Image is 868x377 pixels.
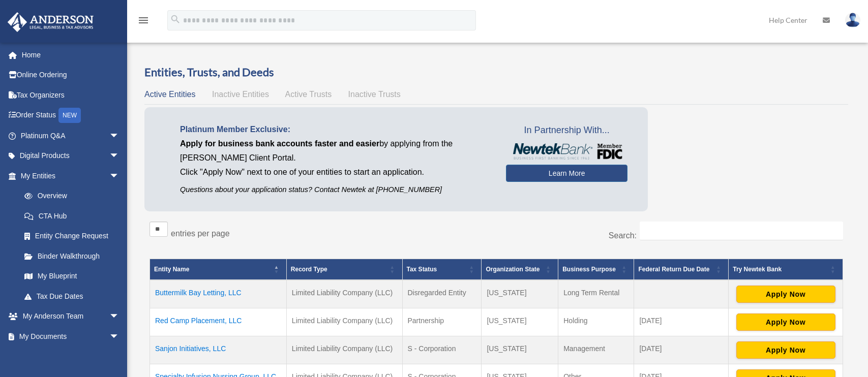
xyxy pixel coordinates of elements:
[5,12,97,32] img: Anderson Advisors Platinum Portal
[634,259,729,280] th: Federal Return Due Date: Activate to sort
[634,336,729,364] td: [DATE]
[14,266,130,287] a: My Blueprint
[137,18,149,26] a: menu
[562,266,616,273] span: Business Purpose
[733,263,827,275] div: Try Newtek Bank
[14,226,130,246] a: Entity Change Request
[7,326,135,347] a: My Documentsarrow_drop_down
[14,186,125,206] a: Overview
[58,108,81,123] div: NEW
[286,308,402,336] td: Limited Liability Company (LLC)
[558,280,634,308] td: Long Term Rental
[170,14,181,25] i: search
[180,137,491,165] p: by applying from the [PERSON_NAME] Client Portal.
[7,65,135,85] a: Online Ordering
[511,143,622,160] img: NewtekBankLogoSM.png
[7,306,135,327] a: My Anderson Teamarrow_drop_down
[736,286,835,303] button: Apply Now
[402,336,482,364] td: S - Corporation
[291,266,327,273] span: Record Type
[150,336,287,364] td: Sanjon Initiatives, LLC
[402,308,482,336] td: Partnership
[558,336,634,364] td: Management
[285,90,332,99] span: Active Trusts
[558,259,634,280] th: Business Purpose: Activate to sort
[109,125,130,146] span: arrow_drop_down
[150,259,287,280] th: Entity Name: Activate to invert sorting
[180,165,491,179] p: Click "Apply Now" next to one of your entities to start an application.
[482,336,558,364] td: [US_STATE]
[171,229,230,238] label: entries per page
[286,336,402,364] td: Limited Liability Company (LLC)
[348,90,401,99] span: Inactive Trusts
[212,90,269,99] span: Inactive Entities
[506,122,627,139] span: In Partnership With...
[7,45,135,65] a: Home
[14,286,130,306] a: Tax Due Dates
[14,246,130,266] a: Binder Walkthrough
[482,308,558,336] td: [US_STATE]
[7,125,135,146] a: Platinum Q&Aarrow_drop_down
[736,313,835,331] button: Apply Now
[736,341,835,359] button: Apply Now
[486,266,540,273] span: Organization State
[506,165,627,182] a: Learn More
[558,308,634,336] td: Holding
[609,231,637,240] label: Search:
[144,65,848,80] h3: Entities, Trusts, and Deeds
[150,308,287,336] td: Red Camp Placement, LLC
[109,146,130,167] span: arrow_drop_down
[482,259,558,280] th: Organization State: Activate to sort
[109,326,130,347] span: arrow_drop_down
[634,308,729,336] td: [DATE]
[7,166,130,186] a: My Entitiesarrow_drop_down
[286,280,402,308] td: Limited Liability Company (LLC)
[180,122,491,137] p: Platinum Member Exclusive:
[7,85,135,105] a: Tax Organizers
[137,14,149,26] i: menu
[482,280,558,308] td: [US_STATE]
[144,90,195,99] span: Active Entities
[14,206,130,226] a: CTA Hub
[154,266,189,273] span: Entity Name
[7,105,135,126] a: Order StatusNEW
[7,146,135,166] a: Digital Productsarrow_drop_down
[402,280,482,308] td: Disregarded Entity
[638,266,709,273] span: Federal Return Due Date
[286,259,402,280] th: Record Type: Activate to sort
[150,280,287,308] td: Buttermilk Bay Letting, LLC
[109,166,130,186] span: arrow_drop_down
[402,259,482,280] th: Tax Status: Activate to sort
[407,266,437,273] span: Tax Status
[109,306,130,327] span: arrow_drop_down
[845,13,860,27] img: User Pic
[180,183,491,196] p: Questions about your application status? Contact Newtek at [PHONE_NUMBER]
[180,139,379,148] span: Apply for business bank accounts faster and easier
[729,259,843,280] th: Try Newtek Bank : Activate to sort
